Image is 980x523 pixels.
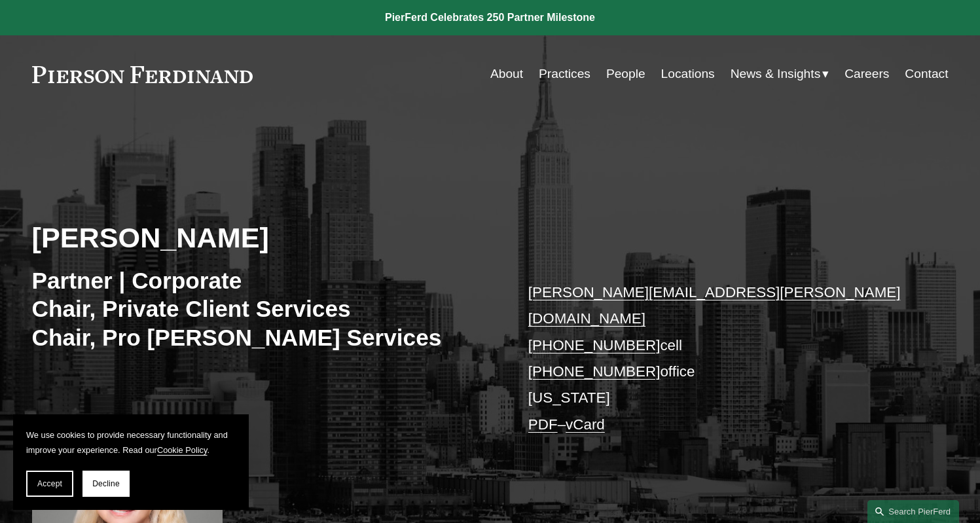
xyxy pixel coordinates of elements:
a: People [606,62,645,86]
a: vCard [566,416,605,433]
a: Contact [905,62,948,86]
h2: [PERSON_NAME] [32,221,490,255]
h3: Partner | Corporate Chair, Private Client Services Chair, Pro [PERSON_NAME] Services [32,266,490,352]
a: Careers [844,62,889,86]
a: Locations [661,62,715,86]
p: cell office [US_STATE] – [528,280,910,438]
p: We use cookies to provide necessary functionality and improve your experience. Read our . [26,427,236,458]
a: [PERSON_NAME][EMAIL_ADDRESS][PERSON_NAME][DOMAIN_NAME] [528,284,901,327]
a: About [490,62,523,86]
span: News & Insights [731,63,821,86]
a: [PHONE_NUMBER] [528,337,661,353]
button: Decline [82,471,130,497]
span: Accept [37,479,62,488]
span: Decline [92,479,120,488]
button: Accept [26,471,73,497]
a: PDF [528,416,558,433]
a: Practices [539,62,590,86]
a: folder dropdown [731,62,829,86]
a: [PHONE_NUMBER] [528,363,661,380]
a: Cookie Policy [157,445,208,455]
section: Cookie banner [13,414,249,510]
a: Search this site [867,500,959,523]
